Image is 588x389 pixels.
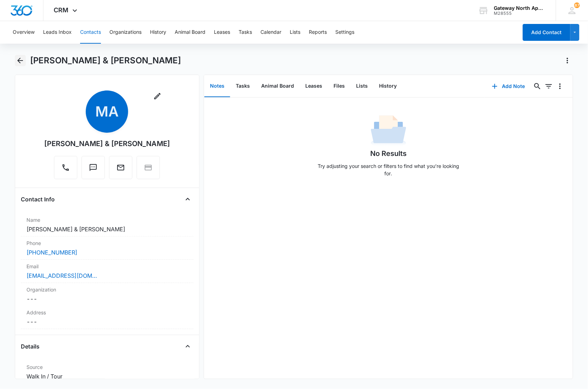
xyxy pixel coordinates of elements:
button: Files [328,75,350,97]
a: Text [82,167,105,173]
button: Animal Board [256,75,300,97]
button: Email [109,156,132,179]
h4: Contact Info [21,195,55,203]
h4: Details [21,342,40,351]
button: History [150,21,166,44]
label: Email [26,263,188,270]
button: History [373,75,402,97]
span: CRM [54,6,69,14]
button: Leads Inbox [43,21,72,44]
div: Phone[PHONE_NUMBER] [21,237,194,260]
button: Actions [562,55,573,66]
button: Add Note [485,78,532,95]
button: Call [54,156,77,179]
button: Leases [300,75,328,97]
label: Address [26,309,188,316]
div: Name[PERSON_NAME] & [PERSON_NAME] [21,213,194,237]
a: Call [54,167,77,173]
div: Address--- [21,306,194,329]
button: Overview [13,21,35,44]
label: Source [26,363,188,371]
button: Text [82,156,105,179]
label: Name [26,216,188,224]
button: Back [15,55,26,66]
label: Phone [26,239,188,247]
button: Leases [214,21,230,44]
button: Search... [532,81,543,92]
a: [EMAIL_ADDRESS][DOMAIN_NAME] [26,271,97,280]
div: Email[EMAIL_ADDRESS][DOMAIN_NAME] [21,260,194,283]
dd: --- [26,318,188,326]
a: Email [109,167,132,173]
button: Lists [290,21,300,44]
button: Filters [543,81,554,92]
h1: No Results [370,148,407,159]
img: No Data [371,113,406,148]
p: Try adjusting your search or filters to find what you’re looking for. [314,162,463,177]
a: [PHONE_NUMBER] [26,248,77,257]
div: notifications count [574,2,580,8]
span: MA [86,90,128,133]
button: Add Contact [523,24,570,41]
div: [PERSON_NAME] & [PERSON_NAME] [44,138,170,149]
div: SourceWalk In / Tour [21,360,194,384]
dd: Walk In / Tour [26,372,188,381]
div: account name [494,5,546,11]
button: Lists [350,75,373,97]
button: Animal Board [175,21,205,44]
button: Close [182,194,193,205]
span: 87 [574,2,580,8]
button: Reports [309,21,327,44]
button: Overflow Menu [554,81,566,92]
h1: [PERSON_NAME] & [PERSON_NAME] [30,55,181,66]
div: account id [494,11,546,16]
button: Close [182,341,193,352]
div: Organization--- [21,283,194,306]
button: Calendar [260,21,281,44]
button: Settings [335,21,354,44]
dd: [PERSON_NAME] & [PERSON_NAME] [26,225,188,233]
label: Organization [26,286,188,293]
button: Notes [204,75,230,97]
button: Contacts [80,21,101,44]
button: Organizations [109,21,142,44]
dd: --- [26,295,188,303]
button: Tasks [230,75,256,97]
button: Tasks [239,21,252,44]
